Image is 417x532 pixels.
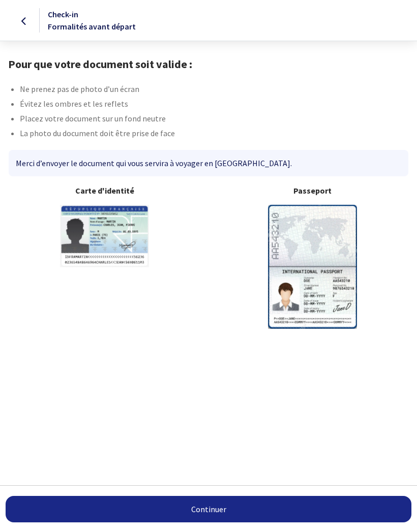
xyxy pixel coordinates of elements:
li: Ne prenez pas de photo d’un écran [20,83,409,98]
h1: Pour que votre document soit valide : [8,57,409,71]
img: illuCNI.svg [60,205,149,267]
b: Passeport [217,184,408,197]
li: Évitez les ombres et les reflets [20,98,409,112]
span: Check-in Formalités avant départ [48,9,136,32]
img: illuPasseport.svg [268,205,357,328]
div: Merci d’envoyer le document qui vous servira à voyager en [GEOGRAPHIC_DATA]. [9,150,408,176]
a: Continuer [6,496,411,522]
li: La photo du document doit être prise de face [20,127,409,142]
b: Carte d'identité [9,184,200,197]
li: Placez votre document sur un fond neutre [20,112,409,127]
